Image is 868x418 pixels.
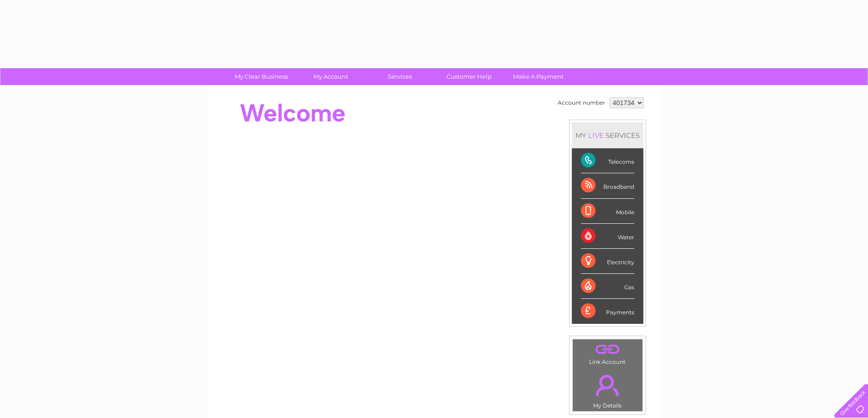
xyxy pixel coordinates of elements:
a: . [575,342,640,358]
a: Make A Payment [501,68,576,85]
div: Payments [581,299,634,323]
a: My Account [293,68,368,85]
div: Mobile [581,199,634,224]
div: Gas [581,274,634,299]
div: Telecoms [581,148,634,173]
div: LIVE [586,131,606,140]
div: Water [581,224,634,249]
td: My Details [572,367,643,412]
td: Link Account [572,339,643,368]
div: Electricity [581,249,634,274]
a: Services [362,68,437,85]
a: My Clear Business [224,68,299,85]
div: MY SERVICES [572,122,643,148]
a: Customer Help [431,68,507,85]
td: Account number [555,95,607,111]
a: . [575,369,640,401]
div: Broadband [581,173,634,198]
